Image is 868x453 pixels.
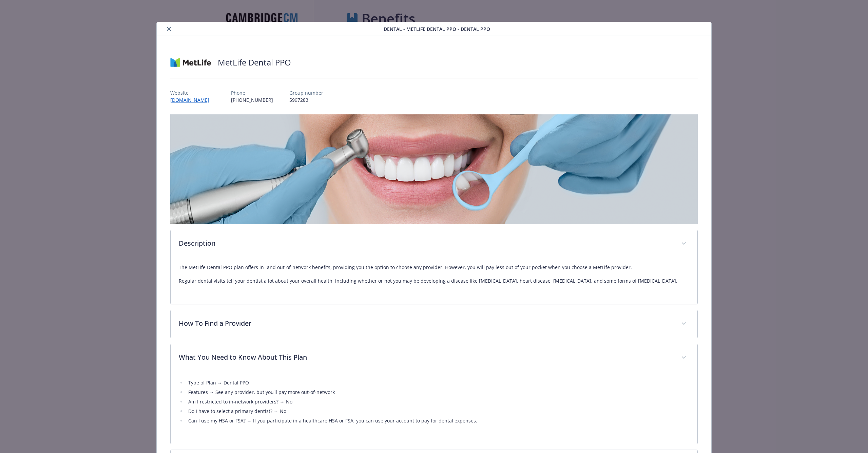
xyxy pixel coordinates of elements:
[186,398,690,406] li: Am I restricted to in-network providers? → No
[171,310,698,338] div: How To Find a Provider
[170,97,215,103] a: [DOMAIN_NAME]
[165,25,173,33] button: close
[186,417,690,425] li: Can I use my HSA or FSA? → If you participate in a healthcare HSA or FSA, you can use your accoun...
[179,238,673,248] p: Description
[384,25,490,33] span: Dental - MetLife Dental PPO - Dental PPO
[170,89,215,96] p: Website
[179,277,690,285] p: Regular dental visits tell your dentist a lot about your overall health, including whether or not...
[231,96,273,103] p: [PHONE_NUMBER]
[289,96,323,103] p: 5997283
[186,407,690,415] li: Do I have to select a primary dentist? → No
[218,57,291,68] h2: MetLife Dental PPO
[186,388,690,396] li: Features → See any provider, but you’ll pay more out-of-network
[179,318,673,328] p: How To Find a Provider
[179,263,690,271] p: The MetLife Dental PPO plan offers in- and out-of-network benefits, providing you the option to c...
[186,379,690,387] li: Type of Plan → Dental PPO
[289,89,323,96] p: Group number
[171,372,698,444] div: What You Need to Know About This Plan
[170,52,211,73] img: Metlife Inc
[171,344,698,372] div: What You Need to Know About This Plan
[171,258,698,304] div: Description
[170,114,698,224] img: banner
[179,352,673,362] p: What You Need to Know About This Plan
[231,89,273,96] p: Phone
[171,230,698,258] div: Description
